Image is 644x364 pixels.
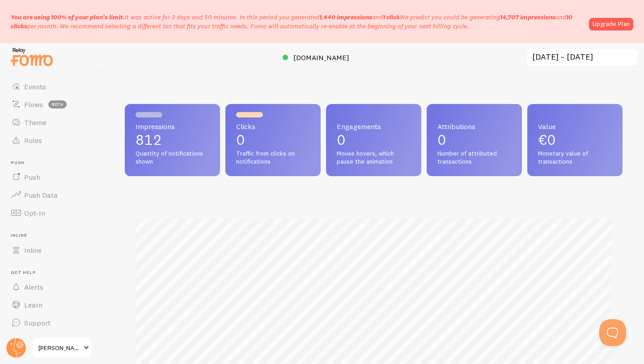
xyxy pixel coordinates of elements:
a: Alerts [5,278,97,296]
p: 0 [437,133,511,147]
p: 0 [337,133,411,147]
span: Inline [24,246,42,255]
span: Attributions [437,123,511,130]
span: Impressions [136,123,209,130]
span: Value [538,123,612,130]
span: Opt-In [24,208,45,217]
a: Push [5,168,97,186]
a: Support [5,314,97,332]
span: and [319,13,400,21]
span: Push [11,160,97,166]
a: Push Data [5,186,97,204]
b: 1 click [383,13,400,21]
a: Rules [5,131,97,149]
span: Flows [24,100,43,109]
span: Inline [11,233,97,238]
span: Clicks [236,123,310,130]
span: Traffic from clicks on notifications [236,150,310,165]
a: Flows beta [5,95,97,113]
span: Events [24,82,46,91]
a: Opt-In [5,204,97,222]
span: Theme [24,118,47,127]
span: Push Data [24,191,58,199]
span: [PERSON_NAME] [38,342,81,353]
p: It was active for 3 days and 50 minutes. In this period you generated We predict you could be gen... [11,13,584,30]
span: Number of attributed transactions [437,150,511,165]
span: Engagements [337,123,411,130]
p: 0 [236,133,310,147]
img: fomo-relay-logo-orange.svg [9,45,54,68]
span: You are using 100% of your plan's limit. [11,13,125,21]
span: Rules [24,136,42,145]
a: Upgrade Plan [589,18,633,30]
iframe: Help Scout Beacon - Open [599,319,626,346]
span: Get Help [11,270,97,276]
span: Quantity of notifications shown [136,150,209,165]
span: Monetary value of transactions [538,150,612,165]
p: 812 [136,133,209,147]
span: Support [24,318,51,327]
span: beta [48,100,67,108]
span: Alerts [24,282,43,291]
span: €0 [538,131,556,148]
b: 1,440 impressions [319,13,372,21]
a: Theme [5,113,97,131]
a: [PERSON_NAME] [32,337,93,359]
span: Mouse hovers, which pause the animation [337,150,411,165]
a: Inline [5,241,97,259]
a: Learn [5,296,97,314]
b: 14,707 impressions [500,13,555,21]
span: Learn [24,300,42,309]
a: Events [5,78,97,95]
span: Push [24,173,40,182]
